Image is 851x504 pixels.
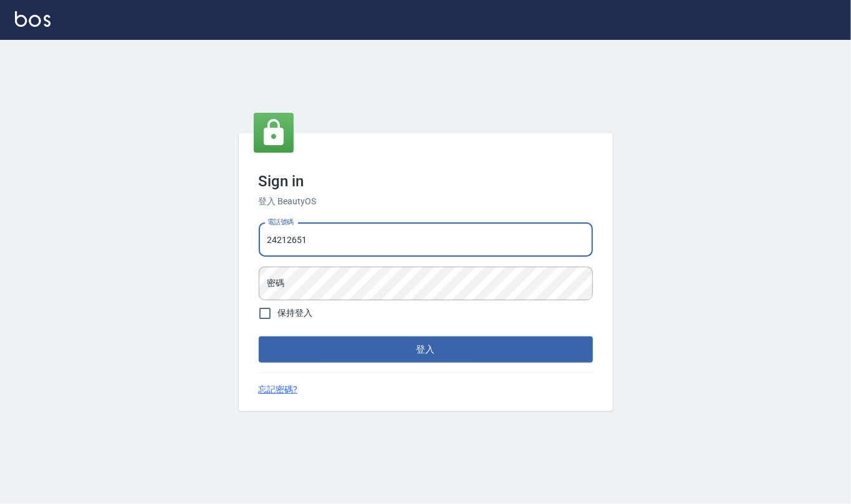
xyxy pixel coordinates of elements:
label: 電話號碼 [267,217,294,227]
h3: Sign in [259,173,593,190]
button: 登入 [259,336,593,363]
span: 保持登入 [278,307,313,320]
a: 忘記密碼? [259,383,298,396]
img: Logo [15,11,50,27]
h6: 登入 BeautyOS [259,195,593,208]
